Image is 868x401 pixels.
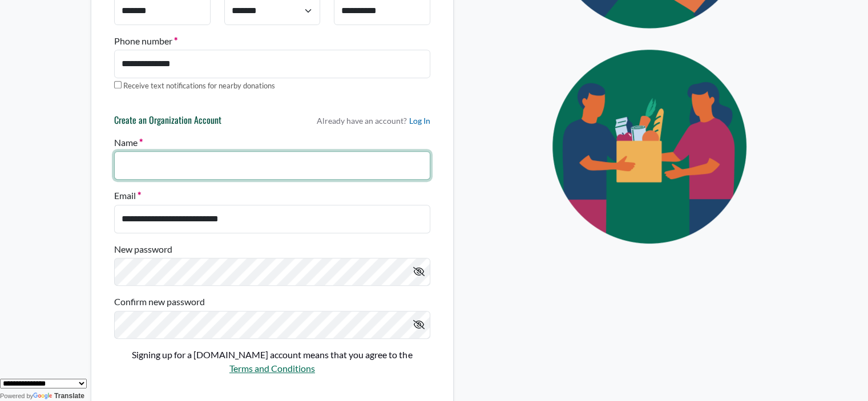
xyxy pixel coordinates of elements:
[33,392,54,400] img: Google Translate
[526,39,777,254] img: Eye Icon
[317,115,430,127] p: Already have an account?
[114,34,177,48] label: Phone number
[33,392,84,400] a: Translate
[114,189,141,202] label: Email
[114,348,430,362] p: Signing up for a [DOMAIN_NAME] account means that you agree to the
[114,242,172,256] label: New password
[409,115,430,127] a: Log In
[123,80,275,92] label: Receive text notifications for nearby donations
[114,136,143,149] label: Name
[229,363,315,374] a: Terms and Conditions
[114,295,205,309] label: Confirm new password
[114,115,221,131] h6: Create an Organization Account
